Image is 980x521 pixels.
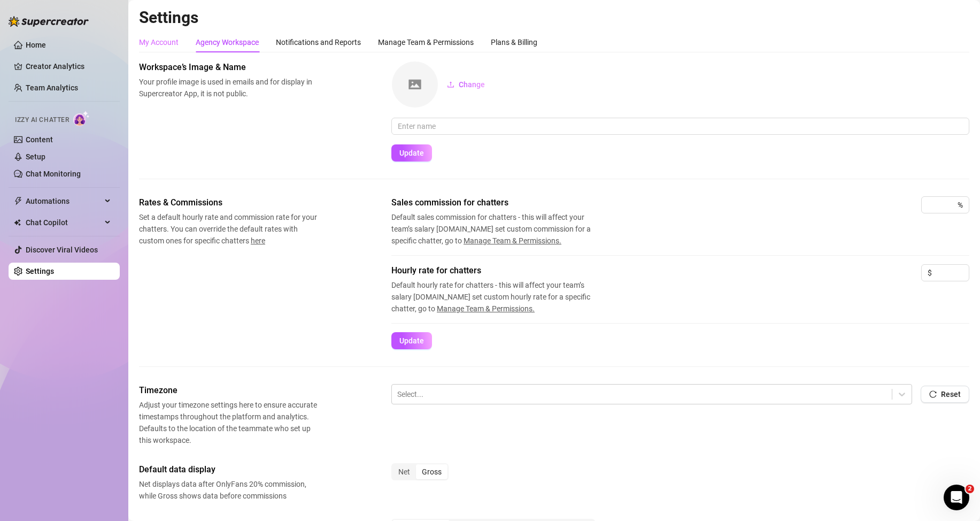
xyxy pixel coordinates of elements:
span: Hourly rate for chatters [391,264,605,277]
span: Set a default hourly rate and commission rate for your chatters. You can override the default rat... [139,211,319,247]
img: square-placeholder.png [392,62,438,108]
span: Reset [941,390,961,399]
span: Izzy AI Chatter [15,115,69,125]
img: AI Chatter [73,111,90,126]
span: Chat Copilot [26,214,102,231]
span: Manage Team & Permissions. [464,236,561,245]
span: here [251,236,265,245]
div: Net [392,464,416,479]
button: Reset [921,386,969,403]
button: Update [391,144,432,162]
a: Content [26,135,53,144]
span: Default sales commission for chatters - this will affect your team’s salary [DOMAIN_NAME] set cus... [391,211,605,247]
div: My Account [139,36,179,48]
a: Creator Analytics [26,58,111,75]
span: Rates & Commissions [139,196,319,209]
span: Your profile image is used in emails and for display in Supercreator App, it is not public. [139,76,319,99]
div: Notifications and Reports [276,36,361,48]
a: Setup [26,152,45,161]
span: upload [447,81,454,88]
span: Sales commission for chatters [391,196,605,209]
img: Chat Copilot [14,219,21,226]
a: Discover Viral Videos [26,246,98,254]
span: Automations [26,193,102,210]
div: Agency Workspace [196,36,259,48]
span: Update [399,149,424,157]
a: Team Analytics [26,83,78,92]
input: Enter name [391,118,969,135]
span: Change [459,80,485,89]
span: thunderbolt [14,197,22,205]
span: Default hourly rate for chatters - this will affect your team’s salary [DOMAIN_NAME] set custom h... [391,279,605,315]
a: Home [26,41,46,49]
div: Manage Team & Permissions [378,36,474,48]
span: Manage Team & Permissions. [437,304,535,313]
a: Settings [26,267,54,275]
div: Plans & Billing [491,36,537,48]
span: 2 [966,485,974,493]
div: Gross [416,464,447,479]
span: Default data display [139,463,319,476]
h2: Settings [139,7,969,28]
a: Chat Monitoring [26,170,81,178]
div: segmented control [391,463,449,480]
img: logo-BBDzfeDw.svg [9,16,89,27]
span: reload [929,390,937,398]
span: Adjust your timezone settings here to ensure accurate timestamps throughout the platform and anal... [139,399,319,446]
span: Update [399,336,424,345]
span: Timezone [139,384,319,397]
span: Workspace’s Image & Name [139,61,319,74]
button: Change [438,76,493,93]
iframe: Intercom live chat [944,485,969,510]
button: Update [391,332,432,349]
span: Net displays data after OnlyFans 20% commission, while Gross shows data before commissions [139,478,319,502]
